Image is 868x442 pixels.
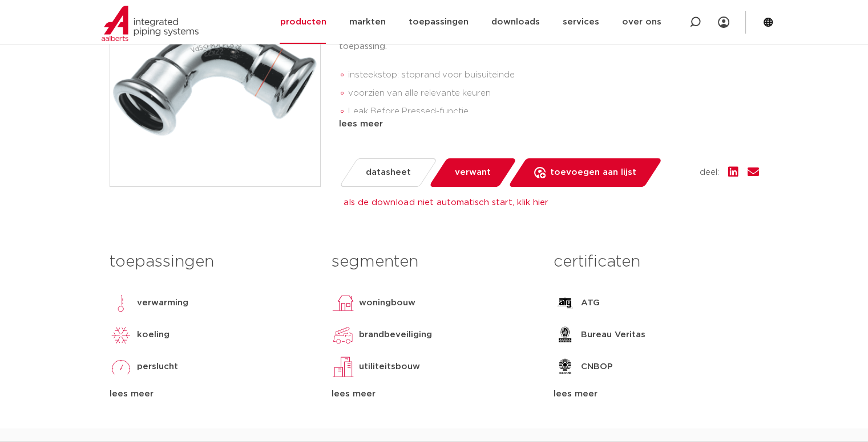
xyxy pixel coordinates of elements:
[332,387,536,401] div: lees meer
[338,158,437,187] a: datasheet
[110,324,132,346] img: koeling
[455,163,491,182] span: verwant
[700,166,719,179] span: deel:
[428,158,516,187] a: verwant
[554,355,576,378] img: CNBOP
[554,324,576,346] img: Bureau Veritas
[359,360,420,374] p: utiliteitsbouw
[137,360,178,374] p: perslucht
[339,117,759,131] div: lees meer
[581,328,645,342] p: Bureau Veritas
[359,328,432,342] p: brandbeveiliging
[332,324,354,346] img: brandbeveiliging
[581,360,613,374] p: CNBOP
[332,355,354,378] img: utiliteitsbouw
[366,163,411,182] span: datasheet
[110,387,314,401] div: lees meer
[348,103,759,121] li: Leak Before Pressed-functie
[348,84,759,103] li: voorzien van alle relevante keuren
[581,296,600,310] p: ATG
[348,66,759,84] li: insteekstop: stoprand voor buisuiteinde
[110,292,132,314] img: verwarming
[137,296,188,310] p: verwarming
[110,355,132,378] img: perslucht
[332,251,536,273] h3: segmenten
[554,251,758,273] h3: certificaten
[718,10,729,35] div: my IPS
[554,387,758,401] div: lees meer
[137,328,169,342] p: koeling
[359,296,415,310] p: woningbouw
[344,198,548,207] a: als de download niet automatisch start, klik hier
[554,292,576,314] img: ATG
[550,163,636,182] span: toevoegen aan lijst
[110,251,314,273] h3: toepassingen
[332,292,354,314] img: woningbouw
